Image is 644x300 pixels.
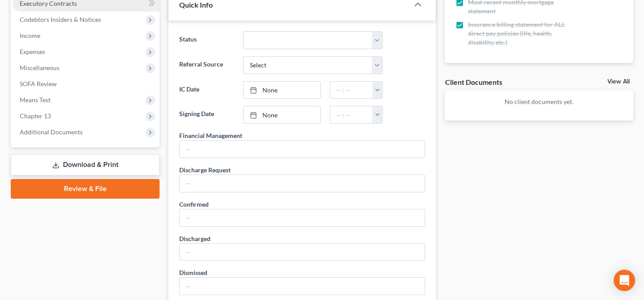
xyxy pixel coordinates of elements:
[180,141,425,158] input: --
[179,165,231,175] div: Discharge Request
[20,48,45,55] span: Expenses
[180,278,425,295] input: --
[179,200,209,209] div: Confirmed
[20,80,57,87] span: SOFA Review
[13,76,160,92] a: SOFA Review
[175,81,239,99] label: IC Date
[20,112,51,120] span: Chapter 13
[20,96,51,104] span: Means Test
[244,82,320,99] a: None
[179,234,210,243] div: Discharged
[20,64,59,71] span: Miscellaneous
[20,32,40,39] span: Income
[445,77,502,87] div: Client Documents
[330,82,373,99] input: -- : --
[244,106,320,123] a: None
[180,175,425,192] input: --
[20,16,101,23] span: Codebtors Insiders & Notices
[468,20,578,47] span: Insurance billing statement for ALL direct pay policies (life, health, disability, etc.)
[179,131,242,140] div: Financial Management
[607,79,630,85] a: View All
[175,106,239,124] label: Signing Date
[175,31,239,49] label: Status
[614,270,635,291] div: Open Intercom Messenger
[180,209,425,226] input: --
[11,154,160,175] a: Download & Print
[179,0,213,9] span: Quick Info
[179,268,207,277] div: Dismissed
[20,128,83,136] span: Additional Documents
[330,106,373,123] input: -- : --
[11,179,160,199] a: Review & File
[180,244,425,261] input: --
[175,56,239,74] label: Referral Source
[452,97,626,106] p: No client documents yet.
